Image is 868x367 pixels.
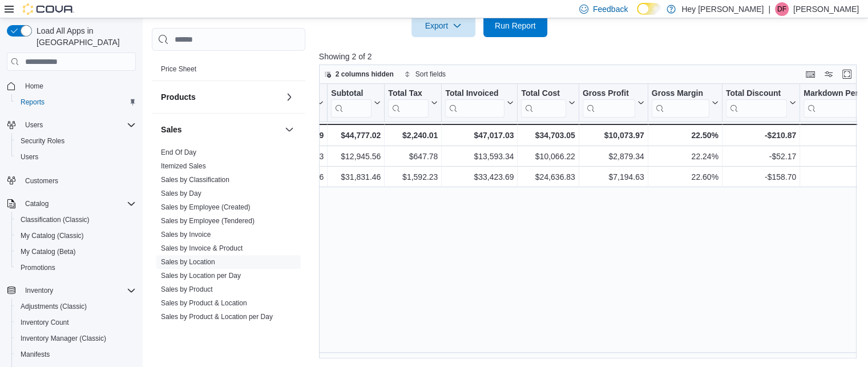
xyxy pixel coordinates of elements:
a: Sales by Product [161,285,213,293]
button: Users [21,118,47,132]
span: Adjustments (Classic) [21,302,87,311]
a: Sales by Product & Location per Day [161,313,273,321]
span: Sales by Invoice & Product [161,244,243,253]
span: Users [25,120,43,130]
button: Display options [822,67,835,81]
span: Sales by Employee (Created) [161,203,251,212]
a: Itemized Sales [161,162,206,170]
span: Sales by Location [161,257,215,267]
button: Inventory [2,283,140,299]
span: Run Report [495,20,536,31]
a: Sales by Classification [161,176,229,184]
div: $44,987.89 [262,128,324,142]
span: Sales by Location per Day [161,271,241,280]
span: 2 columns hidden [336,70,394,79]
span: Reports [16,95,136,109]
button: Promotions [11,260,140,276]
img: Cova [23,3,74,15]
span: My Catalog (Beta) [16,245,136,259]
span: Sales by Product [161,285,213,294]
button: Inventory Manager (Classic) [11,330,140,346]
button: Enter fullscreen [840,67,854,81]
a: Classification (Classic) [16,213,94,227]
span: Catalog [21,197,136,211]
span: Inventory Count [21,318,69,327]
input: Dark Mode [637,3,661,15]
a: Customers [21,174,63,188]
span: Sales by Product & Location [161,299,247,308]
span: Export [418,14,469,37]
h3: Products [161,91,196,103]
button: Products [282,90,296,104]
a: Sales by Invoice [161,231,211,239]
div: $47,017.03 [445,128,514,142]
div: Sales [152,146,305,342]
span: Manifests [21,350,50,359]
button: Manifests [11,346,140,362]
span: Sales by Product per Day [161,326,239,335]
button: Products [161,91,280,103]
button: Catalog [21,197,53,211]
a: Users [16,150,43,164]
a: Inventory Count [16,316,74,329]
span: Reports [21,98,45,107]
p: Showing 2 of 2 [319,51,862,62]
button: Customers [2,172,140,188]
a: Sales by Day [161,189,201,197]
button: Classification (Classic) [11,212,140,228]
p: | [768,2,770,16]
span: Classification (Classic) [16,213,136,227]
button: Users [2,117,140,133]
button: Users [11,149,140,165]
div: $34,703.05 [521,128,575,142]
div: Dawna Fuller [775,2,789,16]
button: My Catalog (Beta) [11,244,140,260]
a: Home [21,79,48,93]
a: Price Sheet [161,65,196,73]
button: Keyboard shortcuts [804,67,817,81]
div: $10,073.97 [583,128,644,142]
button: 2 columns hidden [320,67,398,81]
div: -$210.87 [726,128,796,142]
a: Reports [16,95,49,109]
span: Inventory [21,284,136,297]
a: Sales by Product & Location [161,299,247,307]
span: Sales by Classification [161,175,229,184]
span: Sales by Day [161,189,201,198]
div: 22.50% [651,128,718,142]
span: Home [25,82,43,91]
span: Customers [21,173,136,187]
a: Sales by Location per Day [161,272,241,280]
span: Promotions [16,261,136,275]
span: Sort fields [415,70,446,79]
div: $44,777.02 [331,128,381,142]
p: Hey [PERSON_NAME] [681,2,764,16]
span: Users [21,118,136,132]
div: Pricing [152,62,305,80]
button: Home [2,78,140,94]
a: End Of Day [161,148,196,156]
p: [PERSON_NAME] [793,2,859,16]
button: Sales [161,124,280,135]
div: $2,240.01 [388,128,438,142]
span: Inventory [25,286,53,295]
span: Price Sheet [161,64,196,74]
span: My Catalog (Classic) [16,229,136,243]
a: My Catalog (Classic) [16,229,88,243]
a: Security Roles [16,134,69,148]
span: Security Roles [16,134,136,148]
button: Inventory [21,284,58,297]
a: My Catalog (Beta) [16,245,80,259]
a: Inventory Manager (Classic) [16,332,111,345]
span: Sales by Employee (Tendered) [161,216,255,225]
a: Adjustments (Classic) [16,300,91,313]
button: Run Report [483,14,547,37]
span: My Catalog (Classic) [21,231,84,240]
span: Inventory Count [16,316,136,329]
span: Users [16,150,136,164]
span: Classification (Classic) [21,215,90,224]
span: Home [21,79,136,93]
button: Inventory Count [11,314,140,330]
